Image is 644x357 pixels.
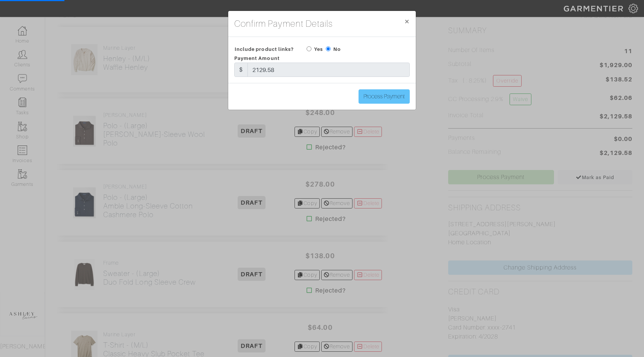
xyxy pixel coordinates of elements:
[234,63,248,77] div: $
[234,17,333,31] h4: Confirm Payment Details
[235,44,294,55] span: Include product links?
[234,55,280,61] span: Payment Amount
[314,46,323,53] label: Yes
[404,16,410,26] span: ×
[333,46,341,53] label: No
[359,89,410,104] input: Process Payment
